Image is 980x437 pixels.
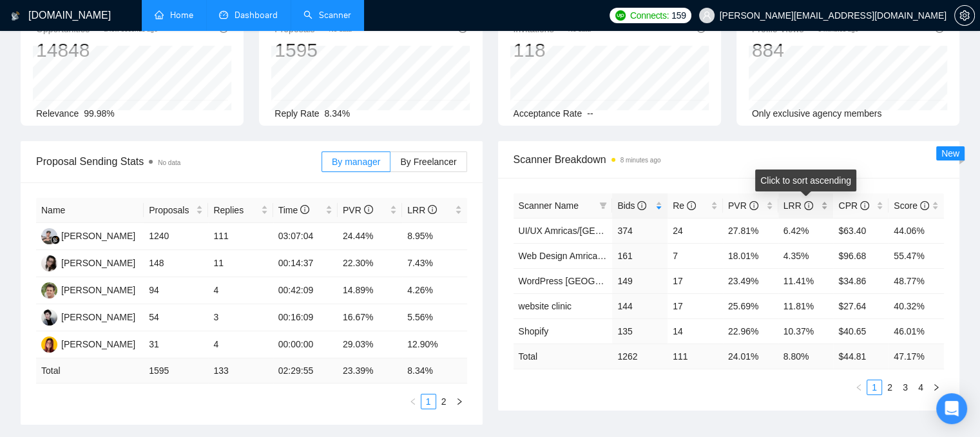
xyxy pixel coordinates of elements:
span: LRR [783,200,813,211]
td: 3 [208,304,273,331]
td: 149 [612,268,668,293]
td: 111 [208,223,273,250]
span: Only exclusive agency members [752,108,882,119]
img: MF [41,282,57,298]
li: 4 [913,380,928,395]
td: 00:14:37 [273,250,338,277]
td: 02:29:55 [273,358,338,384]
a: homeHome [155,10,193,21]
li: 3 [898,380,913,395]
button: left [851,380,867,395]
span: dashboard [219,10,228,19]
span: PVR [728,200,758,211]
td: 11 [208,250,273,277]
span: Re [673,200,696,211]
span: Score [894,200,928,211]
span: info-circle [804,201,813,210]
a: 2 [883,380,897,394]
span: right [456,398,463,405]
li: 2 [882,380,898,395]
td: 18.01% [723,243,778,268]
td: 25.69% [723,293,778,318]
td: 135 [612,318,668,344]
img: PK [41,255,57,271]
td: 23.39 % [338,358,402,384]
span: By Freelancer [400,157,456,167]
td: 17 [668,268,723,293]
span: PVR [343,205,373,215]
td: 48.77% [889,268,944,293]
span: 159 [671,8,686,23]
span: filter [599,202,607,209]
span: Proposal Sending Stats [36,153,322,170]
td: 1595 [144,358,208,384]
a: AK[PERSON_NAME] [41,338,135,349]
td: 00:42:09 [273,277,338,304]
td: 03:07:04 [273,223,338,250]
td: 5.56% [402,304,466,331]
td: 24.01 % [723,344,778,369]
a: website clinic [519,301,572,311]
img: logo [11,6,20,26]
span: Acceptance Rate [514,108,582,119]
td: 8.80 % [778,344,834,369]
td: 8.95% [402,223,466,250]
a: RF[PERSON_NAME] [41,230,135,240]
span: info-circle [637,201,646,210]
td: 133 [208,358,273,384]
th: Replies [208,198,273,223]
li: Previous Page [405,394,421,409]
span: 8.34% [325,108,351,119]
a: MF[PERSON_NAME] [41,284,135,295]
span: CPR [838,200,869,211]
span: info-circle [300,205,309,214]
li: Next Page [452,394,467,409]
span: Proposals [149,203,193,217]
td: 24 [668,218,723,243]
td: 55.47% [889,243,944,268]
td: 4 [208,277,273,304]
td: 4.35% [778,243,834,268]
td: 22.96% [723,318,778,344]
span: New [941,148,959,159]
li: 1 [867,380,882,395]
div: 14848 [36,38,158,63]
td: 11.81% [778,293,834,318]
td: 161 [612,243,668,268]
div: 1595 [274,38,351,63]
span: left [855,384,863,391]
div: [PERSON_NAME] [61,310,135,324]
td: 4 [208,331,273,358]
span: Time [278,205,309,215]
span: Relevance [36,108,79,119]
a: PK[PERSON_NAME] [41,257,135,267]
td: 00:00:00 [273,331,338,358]
span: No data [158,159,180,166]
span: -- [587,108,593,119]
a: setting [954,10,975,21]
td: Total [36,358,144,384]
td: $63.40 [833,218,889,243]
li: 2 [436,394,452,409]
a: searchScanner [303,10,351,21]
span: left [409,398,417,405]
li: 1 [421,394,436,409]
div: 884 [752,38,859,63]
a: 3 [898,380,912,394]
div: [PERSON_NAME] [61,283,135,297]
li: Previous Page [851,380,867,395]
div: 118 [514,38,591,63]
td: 27.81% [723,218,778,243]
img: AK [41,336,57,353]
td: 148 [144,250,208,277]
td: 4.26% [402,277,466,304]
td: 374 [612,218,668,243]
span: right [932,384,940,391]
a: 1 [867,380,881,394]
span: Dashboard [235,10,278,21]
time: 8 minutes ago [620,157,661,164]
span: No data [568,26,591,33]
div: [PERSON_NAME] [61,229,135,243]
td: 00:16:09 [273,304,338,331]
button: right [928,380,944,395]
